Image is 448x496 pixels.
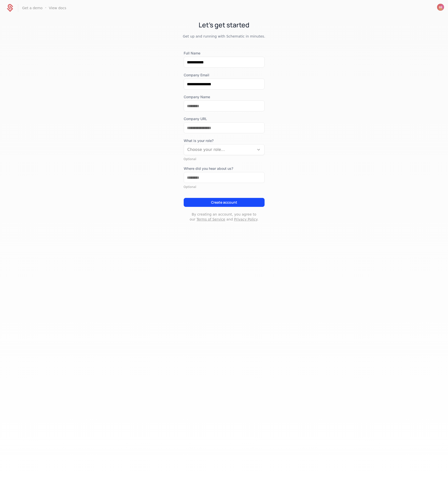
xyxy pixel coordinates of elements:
[184,198,265,207] button: Create account
[184,166,265,171] label: Where did you hear about us?
[184,157,265,161] div: Optional
[437,4,444,11] img: Bogdan Bias
[49,6,66,10] a: View docs
[197,217,225,221] a: Terms of Service
[184,116,265,121] label: Company URL
[184,73,265,78] label: Company Email
[184,185,265,189] div: Optional
[184,51,265,56] label: Full Name
[22,6,43,10] a: Get a demo
[437,4,444,11] button: Open user button
[45,5,46,11] span: ·
[234,217,257,221] a: Privacy Policy
[184,94,265,99] label: Company Name
[184,138,265,143] span: What is your role?
[184,212,265,222] p: By creating an account, you agree to our and .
